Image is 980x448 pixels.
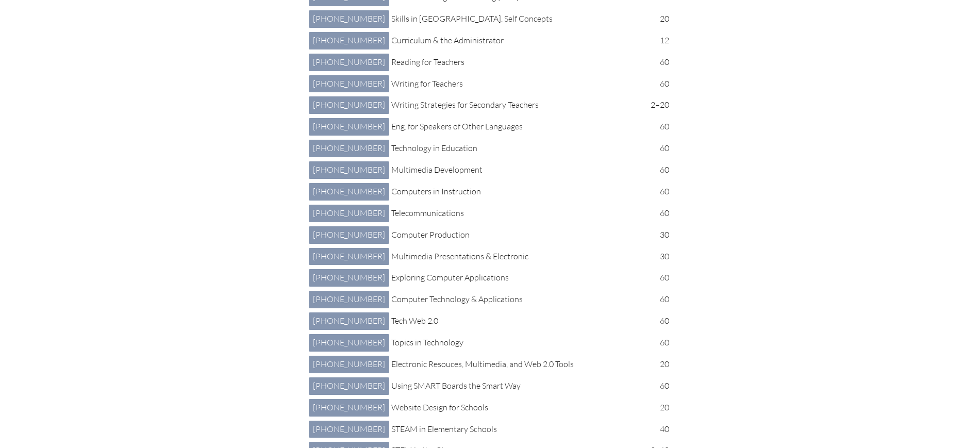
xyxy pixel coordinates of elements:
[309,248,389,266] a: [PHONE_NUMBER]
[309,10,389,28] a: [PHONE_NUMBER]
[391,120,639,134] p: Eng. for Speakers of Other Languages
[309,161,389,179] a: [PHONE_NUMBER]
[391,293,639,306] p: Computer Technology & Applications
[647,163,669,177] p: 60
[309,377,389,395] a: [PHONE_NUMBER]
[309,291,389,308] a: [PHONE_NUMBER]
[647,12,669,26] p: 20
[647,401,669,414] p: 20
[391,336,639,350] p: Topics in Technology
[647,293,669,306] p: 60
[391,401,639,414] p: Website Design for Schools
[309,75,389,93] a: [PHONE_NUMBER]
[647,98,669,112] p: 2–20
[391,250,639,263] p: Multimedia Presentations & Electronic
[647,56,669,69] p: 60
[391,12,639,26] p: Skills in [GEOGRAPHIC_DATA]. Self Concepts
[647,185,669,198] p: 60
[309,356,389,373] a: [PHONE_NUMBER]
[391,314,639,328] p: Tech Web 2.0
[309,96,389,114] a: [PHONE_NUMBER]
[309,334,389,352] a: [PHONE_NUMBER]
[647,314,669,328] p: 60
[647,423,669,436] p: 40
[647,250,669,263] p: 30
[391,207,639,220] p: Telecommunications
[391,77,639,91] p: Writing for Teachers
[647,77,669,91] p: 60
[309,183,389,201] a: [PHONE_NUMBER]
[647,228,669,242] p: 30
[309,269,389,287] a: [PHONE_NUMBER]
[647,271,669,285] p: 60
[391,56,639,69] p: Reading for Teachers
[391,271,639,285] p: Exploring Computer Applications
[309,421,389,438] a: [PHONE_NUMBER]
[391,379,639,393] p: Using SMART Boards the Smart Way
[309,399,389,417] a: [PHONE_NUMBER]
[647,34,669,47] p: 12
[391,185,639,198] p: Computers in Instruction
[391,228,639,242] p: Computer Production
[391,142,639,155] p: Technology in Education
[647,358,669,371] p: 20
[309,312,389,330] a: [PHONE_NUMBER]
[309,118,389,136] a: [PHONE_NUMBER]
[309,54,389,71] a: [PHONE_NUMBER]
[309,32,389,49] a: [PHONE_NUMBER]
[309,140,389,157] a: [PHONE_NUMBER]
[309,226,389,244] a: [PHONE_NUMBER]
[647,142,669,155] p: 60
[391,98,639,112] p: Writing Strategies for Secondary Teachers
[647,336,669,350] p: 60
[391,163,639,177] p: Multimedia Development
[391,358,639,371] p: Electronic Resouces, Multimedia, and Web 2.0 Tools
[309,205,389,222] a: [PHONE_NUMBER]
[391,34,639,47] p: Curriculum & the Administrator
[647,120,669,134] p: 60
[647,379,669,393] p: 60
[647,207,669,220] p: 60
[391,423,639,436] p: STEAM in Elementary Schools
